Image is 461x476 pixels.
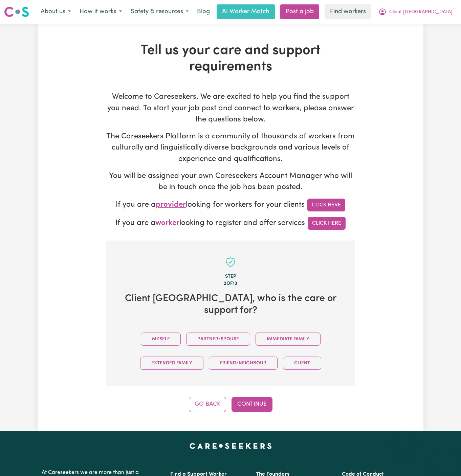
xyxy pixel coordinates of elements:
[106,199,355,211] p: If you are a looking for workers for your clients
[190,443,272,449] a: Careseekers home page
[308,217,346,230] a: Click Here
[141,333,181,346] button: Myself
[374,5,457,19] button: My Account
[117,280,344,288] div: 2 of 13
[189,397,226,412] button: Go Back
[283,357,321,370] button: Client
[126,5,193,19] button: Safety & resources
[325,4,371,19] a: Find workers
[398,433,411,446] iframe: Close message
[75,5,126,19] button: How it works
[193,4,214,19] a: Blog
[307,199,345,211] a: Click Here
[36,5,75,19] button: About us
[209,357,278,370] button: Friend/Neighbour
[4,4,29,20] a: Careseekers logo
[389,8,453,16] span: Client [GEOGRAPHIC_DATA]
[280,4,319,19] a: Post a job
[117,293,344,316] h2: Client [GEOGRAPHIC_DATA] , who is the care or support for?
[232,397,272,412] button: Continue
[140,357,203,370] button: Extended Family
[106,217,355,230] p: If you are a looking to register and offer services
[106,131,355,165] p: The Careseekers Platform is a community of thousands of workers from culturally and linguisticall...
[434,449,456,471] iframe: Button to launch messaging window
[117,273,344,280] div: Step
[156,201,186,209] span: provider
[256,333,321,346] button: Immediate Family
[217,4,275,19] a: AI Worker Match
[186,333,250,346] button: Partner/Spouse
[106,43,355,75] h1: Tell us your care and support requirements
[155,219,179,227] span: worker
[106,91,355,126] p: Welcome to Careseekers. We are excited to help you find the support you need. To start your job p...
[106,171,355,193] p: You will be assigned your own Careseekers Account Manager who will be in touch once the job has b...
[4,6,29,18] img: Careseekers logo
